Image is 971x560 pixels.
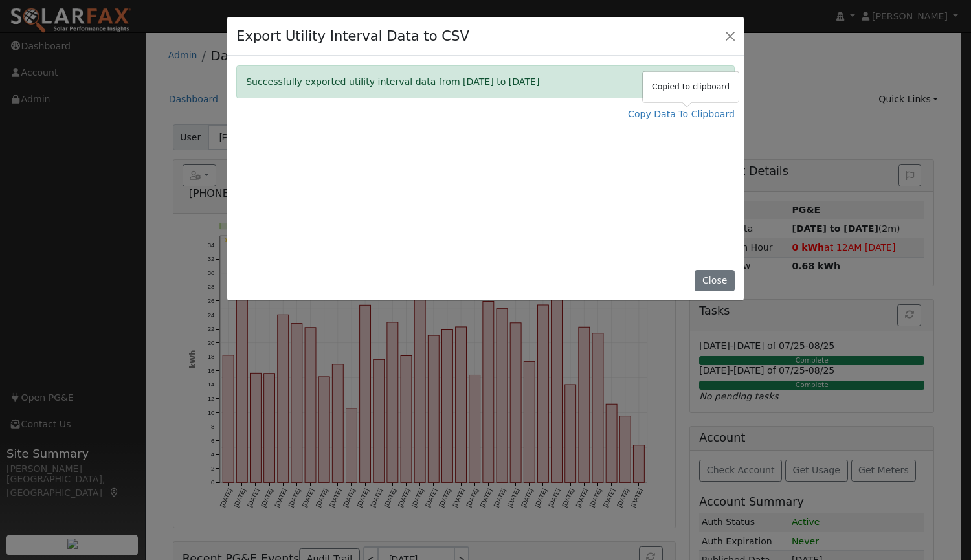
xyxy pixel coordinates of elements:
button: Close [707,66,734,98]
a: Copy Data To Clipboard [628,107,735,121]
button: Close [721,27,739,45]
div: Copied to clipboard [643,72,739,102]
div: Successfully exported utility interval data from [DATE] to [DATE] [236,65,735,98]
h4: Export Utility Interval Data to CSV [236,26,469,47]
button: Close [695,270,734,292]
